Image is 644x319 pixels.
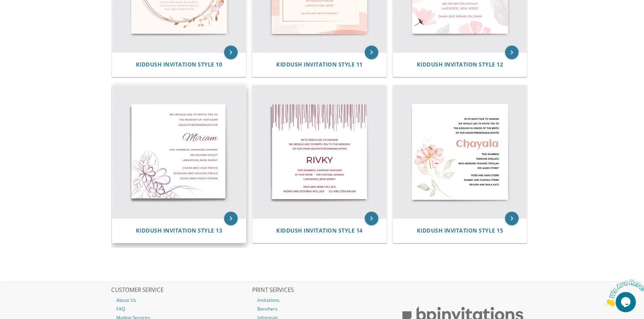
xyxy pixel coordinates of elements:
[224,212,238,225] a: keyboard_arrow_right
[365,46,378,59] a: keyboard_arrow_right
[111,304,251,313] a: FAQ
[505,46,519,59] a: keyboard_arrow_right
[252,296,392,304] a: Invitations
[136,228,222,234] a: Kiddush Invitation Style 13
[276,61,363,68] span: Kiddush Invitation Style 11
[252,304,392,313] a: Benchers
[276,61,363,68] a: Kiddush Invitation Style 11
[417,227,503,234] span: Kiddush Invitation Style 15
[111,296,251,304] a: About Us
[505,212,519,225] a: keyboard_arrow_right
[393,85,527,219] img: Kiddush Invitation Style 15
[112,85,246,219] img: Kiddush Invitation Style 13
[417,228,503,234] a: Kiddush Invitation Style 15
[417,61,503,68] span: Kiddush Invitation Style 12
[276,228,363,234] a: Kiddush Invitation Style 14
[224,46,238,59] a: keyboard_arrow_right
[365,212,378,225] a: keyboard_arrow_right
[136,61,222,68] span: Kiddush Invitation Style 10
[276,227,363,234] span: Kiddush Invitation Style 14
[252,287,392,294] h2: PRINT SERVICES
[3,3,45,29] img: Chat attention grabber
[417,61,503,68] a: Kiddush Invitation Style 12
[602,277,644,309] iframe: chat widget
[111,287,251,294] h2: CUSTOMER SERVICE
[136,61,222,68] a: Kiddush Invitation Style 10
[136,227,222,234] span: Kiddush Invitation Style 13
[253,85,386,219] img: Kiddush Invitation Style 14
